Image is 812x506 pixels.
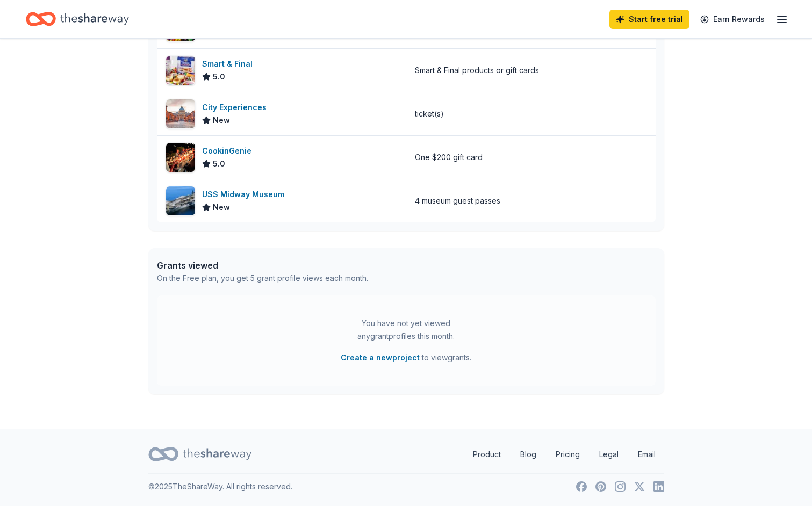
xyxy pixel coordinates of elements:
[512,444,545,465] a: Blog
[157,259,368,272] div: Grants viewed
[415,107,444,120] div: ticket(s)
[591,444,627,465] a: Legal
[464,444,664,465] nav: quick links
[166,99,195,128] img: Image for City Experiences
[339,317,473,343] div: You have not yet viewed any grant profiles this month.
[202,188,289,201] div: USS Midway Museum
[341,351,471,364] span: to view grants .
[157,272,368,285] div: On the Free plan, you get 5 grant profile views each month.
[202,101,271,114] div: City Experiences
[166,143,195,172] img: Image for CookinGenie
[629,444,664,465] a: Email
[166,56,195,85] img: Image for Smart & Final
[213,114,230,127] span: New
[341,351,420,364] button: Create a newproject
[415,64,539,77] div: Smart & Final products or gift cards
[694,10,771,29] a: Earn Rewards
[213,70,225,83] span: 5.0
[415,194,500,207] div: 4 museum guest passes
[415,151,483,164] div: One $200 gift card
[202,144,256,157] div: CookinGenie
[609,10,689,29] a: Start free trial
[547,444,588,465] a: Pricing
[148,480,292,493] p: © 2025 TheShareWay. All rights reserved.
[213,201,230,214] span: New
[202,57,257,70] div: Smart & Final
[26,6,129,32] a: Home
[166,186,195,215] img: Image for USS Midway Museum
[213,157,225,170] span: 5.0
[464,444,509,465] a: Product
